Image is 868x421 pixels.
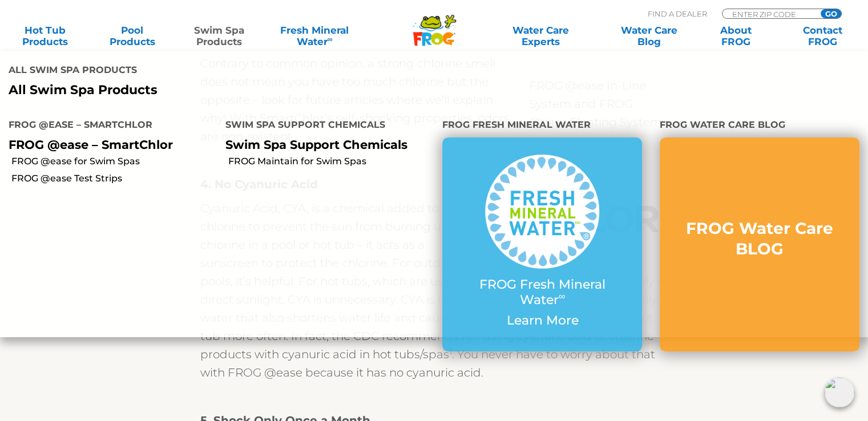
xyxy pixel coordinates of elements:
[11,25,79,47] a: Hot TubProducts
[228,155,434,168] a: FROG Maintain for Swim Spas
[185,25,253,47] a: Swim SpaProducts
[660,115,859,137] h4: FROG Water Care BLOG
[11,172,217,185] a: FROG @ease Test Strips
[615,25,683,47] a: Water CareBlog
[465,313,619,328] p: Learn More
[702,25,769,47] a: AboutFROG
[9,115,208,137] h4: FROG @ease – SmartChlor
[683,218,837,271] a: FROG Water Care BLOG
[225,137,425,152] p: Swim Spa Support Chemicals
[825,378,854,407] img: openIcon
[648,9,707,19] p: Find A Dealer
[98,25,165,47] a: PoolProducts
[683,218,837,260] h3: FROG Water Care BLOG
[442,115,642,137] h4: FROG Fresh Mineral Water
[465,155,619,334] a: FROG Fresh Mineral Water∞ Learn More
[327,35,332,43] sup: ∞
[486,25,596,47] a: Water CareExperts
[225,115,425,137] h4: Swim Spa Support Chemicals
[789,25,857,47] a: ContactFROG
[9,137,208,152] p: FROG @ease – SmartChlor
[11,155,217,168] a: FROG @ease for Swim Spas
[449,346,452,357] sup: 1
[9,83,425,98] a: All Swim Spa Products
[559,290,566,302] sup: ∞
[272,25,357,47] a: Fresh MineralWater∞
[9,60,425,83] h4: All Swim Spa Products
[465,277,619,307] p: FROG Fresh Mineral Water
[731,9,808,19] input: Zip Code Form
[821,9,841,18] input: GO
